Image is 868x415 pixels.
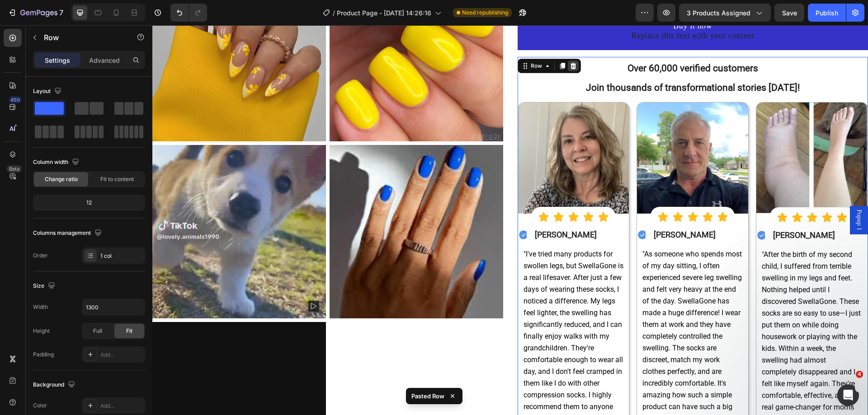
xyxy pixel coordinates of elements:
iframe: To enrich screen reader interactions, please activate Accessibility in Grammarly extension settings [152,25,868,415]
div: Size [33,280,57,292]
div: Order [33,252,48,260]
div: Columns management [33,227,104,239]
iframe: Intercom live chat [837,384,859,406]
div: Add... [100,402,143,410]
span: Fit [126,327,132,335]
div: Padding [33,350,54,359]
div: 1 col [100,252,143,260]
span: Fit to content [100,175,134,183]
div: Column width [33,156,81,168]
strong: [PERSON_NAME] [501,205,563,214]
div: Publish [816,8,838,18]
span: 4 [856,371,863,378]
button: 3 products assigned [679,4,771,22]
div: Replace this text with your content [365,3,716,18]
div: 12 [35,196,143,209]
span: "After the birth of my second child, I suffered from terrible swelling in my legs and feet. Nothi... [609,225,708,398]
div: Add... [100,351,143,359]
p: 7 [59,7,63,18]
span: Need republishing [462,9,508,17]
button: Publish [808,4,846,22]
span: "As someone who spends most of my day sitting, I often experienced severe leg swelling and felt v... [490,224,590,397]
input: Auto [82,299,145,315]
div: Background [33,379,77,391]
span: 3 products assigned [687,8,750,18]
div: Undo/Redo [170,4,207,22]
div: Height [33,327,50,335]
span: / [333,8,335,18]
div: Layout [33,85,63,98]
div: Width [33,303,48,311]
span: Change ratio [45,175,78,183]
strong: Join thousands of transformational stories [DATE]! [434,57,647,68]
div: Color [33,401,47,410]
strong: [PERSON_NAME] [621,205,683,214]
p: Row [44,32,121,43]
span: Product Page - [DATE] 14:26:16 [337,8,431,18]
p: Advanced [89,56,120,65]
button: 7 [4,4,67,22]
strong: [PERSON_NAME] [382,205,444,214]
span: Full [93,327,102,335]
p: Pasted Row [411,392,444,401]
span: "I've tried many products for swollen legs, but SwellaGone is a real lifesaver. After just a few ... [371,224,471,397]
strong: Over 60,000 verified customers [475,37,606,48]
img: gempages_578420484106879719-a83c9fea-a6d0-4a6e-89ec-e07c5df58beb.jpg [485,77,596,188]
p: Settings [45,56,70,65]
div: Beta [7,165,22,173]
div: 450 [9,96,22,103]
img: gempages_578420484106879719-fcc35167-1937-46f5-9286-79a109fa4c52.webp [604,77,715,189]
img: gempages_578420484106879719-cd9221e8-5b55-4ab1-b595-f3fa70c465ba.webp [366,77,477,188]
button: Save [774,4,804,22]
div: Row [377,37,392,45]
span: Save [782,9,797,17]
span: Popup 1 [702,184,711,205]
